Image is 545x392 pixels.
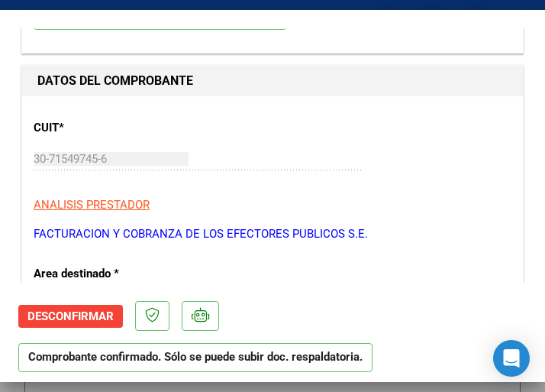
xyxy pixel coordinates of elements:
button: Desconfirmar [18,305,123,328]
strong: DATOS DEL COMPROBANTE [37,73,193,88]
p: Area destinado * [34,265,177,283]
p: Comprobante confirmado. Sólo se puede subir doc. respaldatoria. [18,343,372,373]
span: ANALISIS PRESTADOR [34,198,150,212]
span: Desconfirmar [27,309,114,323]
p: FACTURACION Y COBRANZA DE LOS EFECTORES PUBLICOS S.E. [34,225,511,243]
p: CUIT [34,119,177,137]
div: Open Intercom Messenger [493,340,530,377]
